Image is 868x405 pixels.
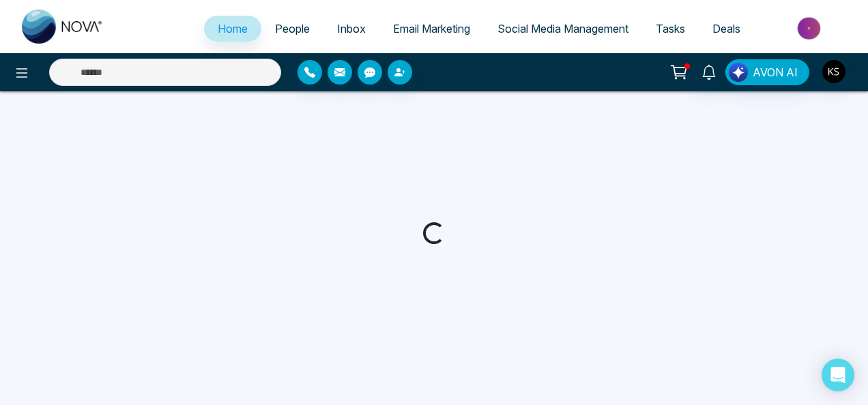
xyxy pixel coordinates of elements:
img: Nova CRM Logo [22,10,104,44]
img: User Avatar [822,60,845,83]
a: Inbox [323,16,379,42]
div: Open Intercom Messenger [822,359,854,391]
button: AVON AI [725,59,809,85]
span: Deals [712,22,740,35]
a: People [261,16,323,42]
span: People [275,22,310,35]
a: Home [204,16,261,42]
a: Email Marketing [379,16,484,42]
span: AVON AI [753,64,798,80]
a: Tasks [642,16,699,42]
span: Email Marketing [393,22,470,35]
span: Inbox [337,22,366,35]
a: Deals [699,16,754,42]
span: Social Media Management [497,22,628,35]
span: Tasks [656,22,685,35]
img: Lead Flow [729,63,748,82]
img: Market-place.gif [761,13,860,44]
span: Home [218,22,248,35]
a: Social Media Management [484,16,642,42]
